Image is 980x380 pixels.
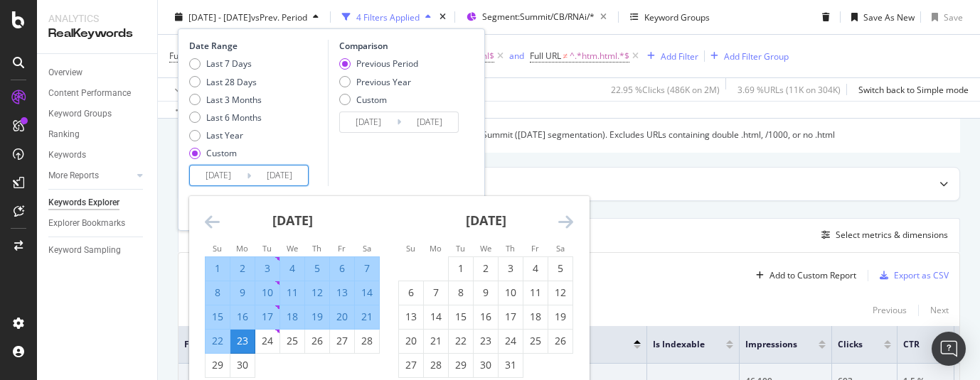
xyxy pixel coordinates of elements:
[280,334,304,348] div: 25
[255,281,280,305] td: Selected. Tuesday, June 10, 2025
[305,334,329,348] div: 26
[745,338,797,351] span: Impressions
[474,334,498,348] div: 23
[280,305,305,329] td: Selected. Wednesday, June 18, 2025
[399,353,424,377] td: Choose Sunday, July 27, 2025 as your check-in date. It’s available.
[339,58,418,70] div: Previous Period
[355,281,380,305] td: Selected. Saturday, June 14, 2025
[548,256,573,281] td: Choose Saturday, July 5, 2025 as your check-in date. It’s available.
[449,286,473,300] div: 8
[611,83,720,95] div: 22.95 % Clicks ( 486K on 2M )
[424,329,449,353] td: Choose Monday, July 21, 2025 as your check-in date. It’s available.
[48,11,146,26] div: Analytics
[523,310,548,324] div: 18
[230,261,255,276] div: 2
[474,261,498,276] div: 2
[48,243,147,258] a: Keyword Sampling
[206,310,230,324] div: 15
[280,261,304,276] div: 4
[169,6,324,28] button: [DATE] - [DATE]vsPrev. Period
[355,286,379,300] div: 14
[230,329,255,353] td: Selected as end date. Monday, June 23, 2025
[190,165,247,185] input: Start Date
[424,286,448,300] div: 7
[548,261,572,276] div: 5
[206,305,230,329] td: Selected. Sunday, June 15, 2025
[399,334,423,348] div: 20
[355,334,379,348] div: 28
[287,243,298,254] small: We
[499,281,523,305] td: Choose Thursday, July 10, 2025 as your check-in date. It’s available.
[230,256,255,281] td: Selected. Monday, June 2, 2025
[624,6,715,28] button: Keyword Groups
[424,358,448,372] div: 28
[406,243,415,254] small: Su
[474,256,499,281] td: Choose Wednesday, July 2, 2025 as your check-in date. It’s available.
[523,286,548,300] div: 11
[48,26,146,42] div: RealKeywords
[530,50,561,62] span: Full URL
[339,75,418,87] div: Previous Year
[944,11,963,23] div: Save
[48,65,82,80] div: Overview
[48,107,112,121] div: Keyword Groups
[330,310,354,324] div: 20
[644,11,710,23] div: Keyword Groups
[189,58,262,70] div: Last 7 Days
[330,281,355,305] td: Selected. Friday, June 13, 2025
[338,243,346,254] small: Fr
[661,50,698,62] div: Add Filter
[206,58,252,70] div: Last 7 Days
[903,338,920,351] span: CTR
[48,148,147,163] a: Keywords
[206,112,262,124] div: Last 6 Months
[705,48,789,65] button: Add Filter Group
[251,165,308,185] input: End Date
[255,256,280,281] td: Selected. Tuesday, June 3, 2025
[188,11,251,23] span: [DATE] - [DATE]
[356,75,411,87] div: Previous Year
[206,281,230,305] td: Selected. Sunday, June 8, 2025
[48,127,80,142] div: Ranking
[449,358,473,372] div: 29
[474,329,499,353] td: Choose Wednesday, July 23, 2025 as your check-in date. It’s available.
[874,264,949,287] button: Export as CSV
[206,329,230,353] td: Selected. Sunday, June 22, 2025
[48,168,133,183] a: More Reports
[206,358,230,372] div: 29
[769,271,856,280] div: Add to Custom Report
[466,212,506,229] strong: [DATE]
[255,329,280,353] td: Choose Tuesday, June 24, 2025 as your check-in date. It’s available.
[816,227,948,244] button: Select metrics & dimensions
[230,281,255,305] td: Selected. Monday, June 9, 2025
[499,286,523,300] div: 10
[399,329,424,353] td: Choose Sunday, July 20, 2025 as your check-in date. It’s available.
[653,338,705,351] span: Is Indexable
[499,256,523,281] td: Choose Thursday, July 3, 2025 as your check-in date. It’s available.
[48,216,125,231] div: Explorer Bookmarks
[305,286,329,300] div: 12
[509,49,524,63] button: and
[461,6,612,28] button: Segment:Summit/CB/RNAi/*
[424,305,449,329] td: Choose Monday, July 14, 2025 as your check-in date. It’s available.
[424,310,448,324] div: 14
[272,212,313,229] strong: [DATE]
[548,310,572,324] div: 19
[499,358,523,372] div: 31
[330,286,354,300] div: 13
[339,93,418,105] div: Custom
[356,58,418,70] div: Previous Period
[449,329,474,353] td: Choose Tuesday, July 22, 2025 as your check-in date. It’s available.
[836,229,948,241] div: Select metrics & dimensions
[558,213,573,231] div: Move forward to switch to the next month.
[48,195,119,210] div: Keywords Explorer
[846,6,915,28] button: Save As New
[206,129,243,141] div: Last Year
[399,358,423,372] div: 27
[305,329,330,353] td: Choose Thursday, June 26, 2025 as your check-in date. It’s available.
[189,129,949,141] div: Use this view to pull data on the US versions of URLs optimized for project Summit ([DATE] segmen...
[355,256,380,281] td: Selected. Saturday, June 7, 2025
[482,11,595,23] span: Segment: Summit/CB/RNAi/*
[523,329,548,353] td: Choose Friday, July 25, 2025 as your check-in date. It’s available.
[853,78,969,101] button: Switch back to Simple mode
